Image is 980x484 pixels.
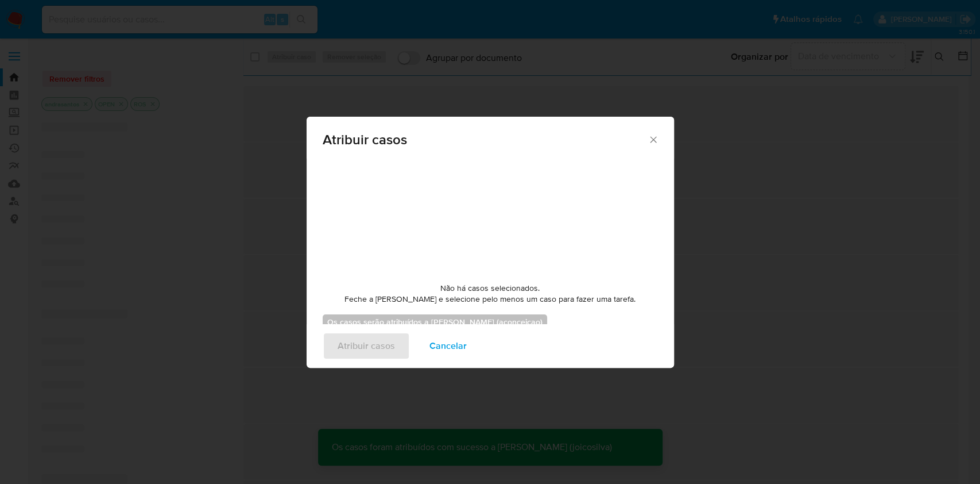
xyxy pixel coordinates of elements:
[415,332,482,360] button: Cancelar
[404,159,576,274] img: yH5BAEAAAAALAAAAAABAAEAAAIBRAA7
[429,333,467,359] span: Cancelar
[327,316,543,328] b: Os casos serão atribuídos a [PERSON_NAME] (aconceicao)
[344,294,636,305] span: Feche a [PERSON_NAME] e selecione pelo menos um caso para fazer uma tarefa.
[307,117,674,368] div: assign-modal
[323,133,648,147] span: Atribuir casos
[440,283,540,294] span: Não há casos selecionados.
[648,134,658,144] button: Fechar a janela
